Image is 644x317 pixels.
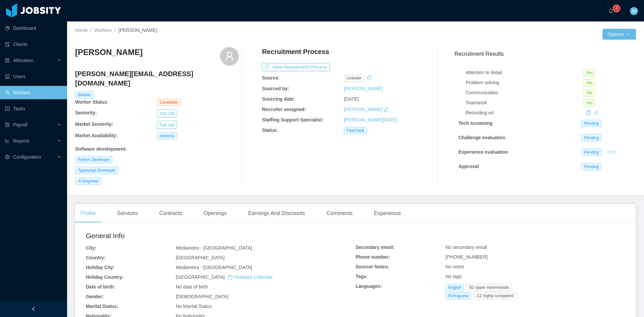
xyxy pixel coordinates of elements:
b: Source: [262,75,279,81]
div: Teamwork [466,99,583,106]
b: Tags: [356,274,368,279]
span: [GEOGRAPHIC_DATA] [176,255,225,260]
b: Software development : [75,146,127,152]
span: Medianeira - [GEOGRAPHIC_DATA] [176,245,252,251]
b: Secondary email: [356,245,394,250]
i: icon: calendar [228,275,233,279]
a: icon: profileTasks [5,102,62,115]
sup: 4 [613,5,620,12]
div: Earnings And Discounts [243,204,311,223]
b: Languages: [356,283,382,289]
div: No tags [445,273,625,280]
b: Holiday City: [86,265,115,270]
b: Sourced by: [262,86,289,91]
a: icon: pie-chartDashboard [5,21,62,35]
a: [PERSON_NAME] [344,86,382,91]
b: City: [86,245,96,251]
b: Market Seniority: [75,121,113,127]
span: / [90,28,92,33]
h2: General Info [86,230,356,241]
div: Problem solving [466,79,583,86]
span: [PERSON_NAME] [118,28,157,33]
div: Recording url [466,109,583,116]
b: Seniority: [75,110,97,115]
a: icon: auditClients [5,38,62,51]
h4: [PERSON_NAME][EMAIL_ADDRESS][DOMAIN_NAME] [75,69,239,88]
div: Experience [369,204,406,223]
div: Copy [586,109,591,116]
span: Typescript Developer [75,167,118,174]
span: Configuration [13,154,41,160]
span: Reports [13,138,30,144]
b: Date of birth: [86,284,115,289]
button: Not set [157,109,177,117]
a: icon: userWorkers [5,86,62,99]
h3: [PERSON_NAME] [75,47,143,58]
b: Status: [262,127,278,133]
b: Market Availability: [75,133,118,138]
div: Communication [466,89,583,96]
b: Country: [86,255,105,260]
span: Pending [581,120,601,127]
b: Worker Status: [75,99,108,105]
div: Openings [198,204,232,223]
span: Yes [583,89,595,97]
p: 4 [615,5,618,12]
div: Attention to detail [466,69,583,76]
div: Contracts [154,204,187,223]
a: icon: calendarHolidays Calendar [228,274,273,280]
span: / [114,28,116,33]
i: icon: copy [586,110,591,115]
span: Candidate [157,99,181,106]
div: Comments [321,204,358,223]
span: America [157,132,177,140]
button: icon: exportView Recruitment Process [262,63,330,71]
b: Sourcer Notes: [356,264,389,269]
b: Holiday Country: [86,274,124,280]
span: No notes [445,264,464,269]
span: Portuguese [445,292,471,300]
span: Yes [583,69,595,76]
i: icon: bell [608,8,613,13]
span: No secondary email [445,245,487,250]
i: icon: user [225,51,234,61]
strong: Jobsity interview [459,55,497,61]
i: icon: setting [5,155,10,159]
b: Marital Status: [86,304,118,309]
i: icon: history [367,75,372,80]
span: [PHONE_NUMBER] [445,254,488,260]
a: [PERSON_NAME][DATE] [344,117,397,122]
b: Sourcing date: [262,96,295,102]
a: Home [75,28,88,33]
a: icon: link [594,110,599,115]
b: Recruiter assigned: [262,107,306,112]
span: Medianeira - [GEOGRAPHIC_DATA] [176,265,252,270]
span: AI Engineer [75,177,102,185]
a: Workers [94,28,112,33]
h3: Recruitment Results [454,50,636,58]
span: M [632,7,636,15]
span: Pending [581,149,601,156]
b: Staffing Support Specialist: [262,117,324,122]
span: Fast track [344,127,367,134]
b: Phone number: [356,254,390,260]
h4: Recruitment Process [262,47,329,56]
span: Pending [581,134,601,142]
a: [PERSON_NAME] [344,107,382,112]
strong: Approval [459,164,479,169]
div: Services [112,204,143,223]
span: Billable [75,91,94,99]
span: linkedin [344,74,364,82]
strong: Tech screening [459,120,493,126]
span: No Marital Status [176,304,212,309]
span: B2 upper intermediate [467,284,512,291]
span: Payroll [13,122,28,127]
span: Yes [583,99,595,107]
a: icon: exportView Recruitment Process [262,64,330,70]
a: View [604,149,619,155]
span: [DATE] [344,96,359,102]
strong: Experience evaluation [459,149,508,155]
span: English [445,284,464,291]
span: Allocation [13,58,34,63]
